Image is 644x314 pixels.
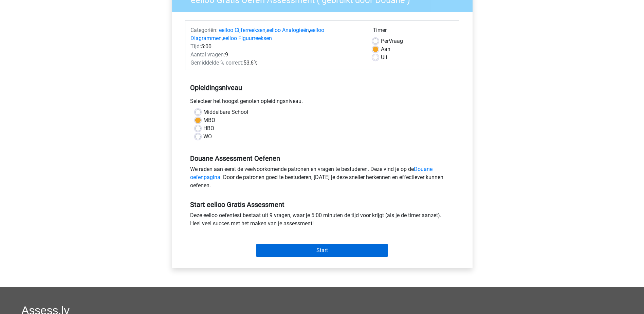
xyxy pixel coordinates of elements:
[190,51,225,58] span: Aantal vragen:
[219,27,265,33] a: eelloo Cijferreeksen
[203,116,215,124] label: MBO
[203,124,214,133] label: HBO
[373,26,454,37] div: Timer
[190,59,243,66] span: Gemiddelde % correct:
[381,45,390,53] label: Aan
[185,165,459,192] div: We raden aan eerst de veelvoorkomende patronen en vragen te bestuderen. Deze vind je op de . Door...
[381,37,403,45] label: Vraag
[185,42,368,51] div: 5:00
[185,211,459,230] div: Deze eelloo oefentest bestaat uit 9 vragen, waar je 5:00 minuten de tijd voor krijgt (als je de t...
[203,133,212,141] label: WO
[185,51,368,59] div: 9
[190,81,454,94] h5: Opleidingsniveau
[223,35,272,41] a: eelloo Figuurreeksen
[190,43,201,50] span: Tijd:
[203,108,248,116] label: Middelbare School
[256,244,388,257] input: Start
[190,154,454,162] h5: Douane Assessment Oefenen
[381,53,387,62] label: Uit
[190,200,454,209] h5: Start eelloo Gratis Assessment
[266,27,309,33] a: eelloo Analogieën
[185,59,368,67] div: 53,6%
[381,38,389,44] span: Per
[185,26,368,42] div: , , ,
[185,97,459,108] div: Selecteer het hoogst genoten opleidingsniveau.
[190,27,218,33] span: Categoriën:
